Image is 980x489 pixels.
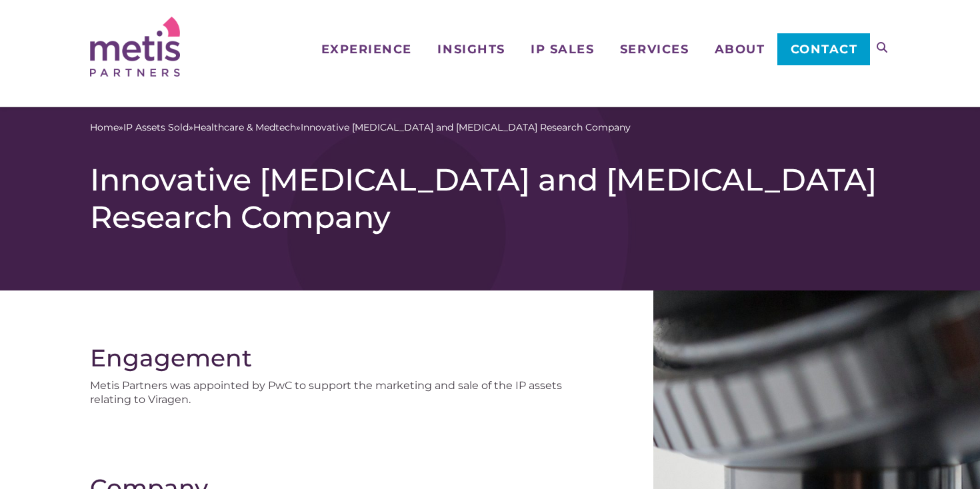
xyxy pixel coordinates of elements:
[301,121,631,135] span: Innovative [MEDICAL_DATA] and [MEDICAL_DATA] Research Company
[531,43,594,55] span: IP Sales
[123,121,189,135] a: IP Assets Sold
[90,344,600,372] h2: Engagement
[437,43,505,55] span: Insights
[193,121,296,135] a: Healthcare & Medtech
[90,17,180,77] img: Metis Partners
[777,33,870,65] a: Contact
[715,43,765,55] span: About
[90,161,890,236] h1: Innovative [MEDICAL_DATA] and [MEDICAL_DATA] Research Company
[90,121,631,135] span: » » »
[321,43,412,55] span: Experience
[90,378,600,406] p: Metis Partners was appointed by PwC to support the marketing and sale of the IP assets relating t...
[620,43,689,55] span: Services
[791,43,858,55] span: Contact
[90,121,119,135] a: Home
